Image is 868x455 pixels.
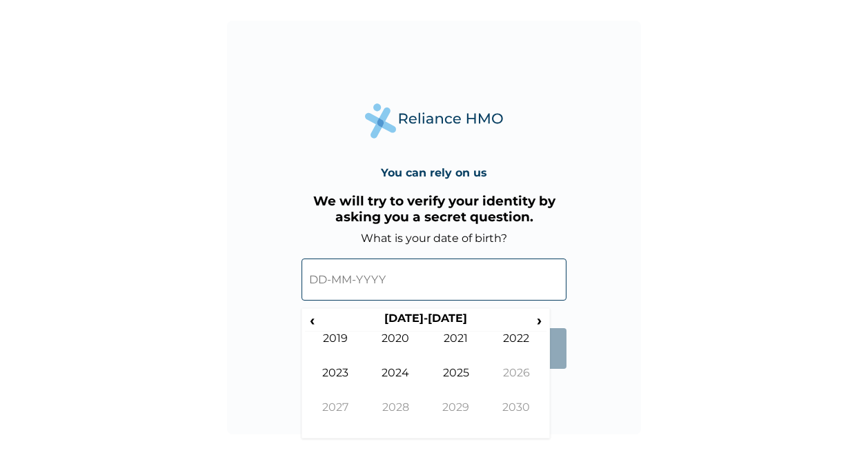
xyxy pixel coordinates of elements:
[361,232,507,245] label: What is your date of birth?
[486,366,547,401] td: 2026
[426,401,486,435] td: 2029
[366,332,426,366] td: 2020
[486,401,547,435] td: 2030
[426,332,486,366] td: 2021
[305,401,366,435] td: 2027
[426,366,486,401] td: 2025
[486,332,547,366] td: 2022
[319,312,531,331] th: [DATE]-[DATE]
[302,259,566,301] input: DD-MM-YYYY
[366,401,426,435] td: 2028
[305,312,319,329] span: ‹
[365,103,503,139] img: Reliance Health's Logo
[302,193,566,225] h3: We will try to verify your identity by asking you a secret question.
[366,366,426,401] td: 2024
[532,312,547,329] span: ›
[305,366,366,401] td: 2023
[381,166,487,179] h4: You can rely on us
[305,332,366,366] td: 2019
